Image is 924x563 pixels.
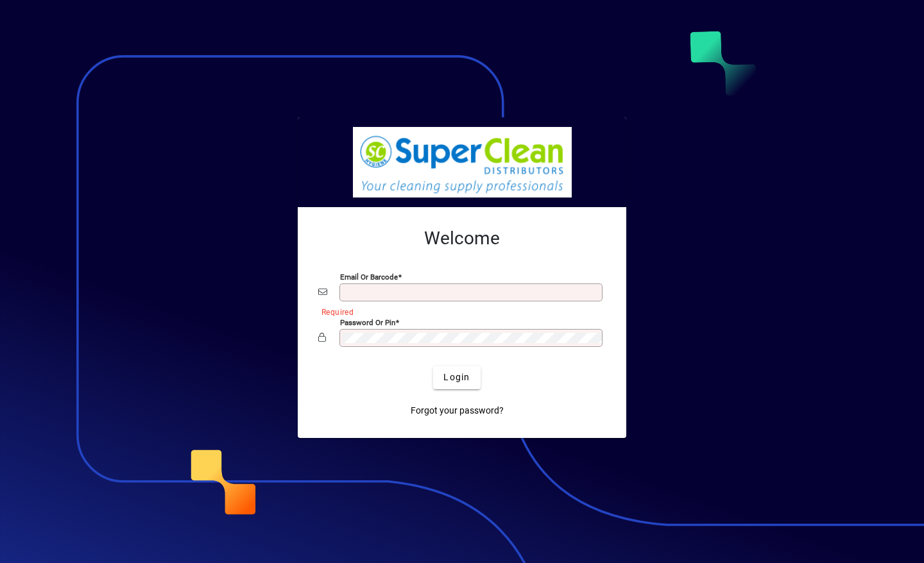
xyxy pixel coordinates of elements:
button: Login [433,366,480,389]
a: Forgot your password? [406,399,509,423]
span: Login [443,371,470,384]
mat-error: Required [321,305,595,318]
h2: Welcome [318,228,606,249]
mat-label: Email or Barcode [340,272,398,281]
mat-label: Password or Pin [340,317,395,326]
span: Forgot your password? [411,404,504,417]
